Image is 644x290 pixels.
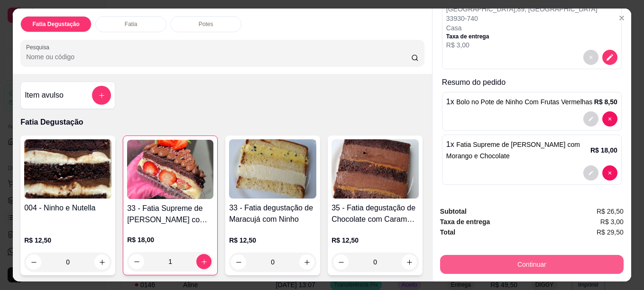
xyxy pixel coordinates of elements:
p: R$ 18,00 [590,145,617,155]
button: decrease-product-quantity [602,165,617,181]
strong: Taxa de entrega [440,218,490,226]
p: R$ 12,50 [331,236,419,245]
p: Potes [199,20,213,28]
p: 33930-740 [446,14,598,23]
button: decrease-product-quantity [602,50,617,65]
button: increase-product-quantity [299,254,314,270]
strong: Subtotal [440,208,467,215]
p: Resumo do pedido [442,77,622,88]
p: Fatia [125,20,138,28]
p: R$ 3,00 [446,40,598,50]
button: decrease-product-quantity [583,165,598,181]
button: add-separate-item [92,86,111,105]
button: decrease-product-quantity [583,111,598,127]
h4: 33 - Fatia degustação de Maracujá com Ninho [229,202,316,225]
h4: 33 - Fatia Supreme de [PERSON_NAME] com Morango e Chocolate [127,203,213,226]
span: R$ 26,50 [597,206,624,217]
img: product-image [127,140,213,199]
button: increase-product-quantity [94,254,110,270]
p: Taxa de entrega [446,33,598,40]
h4: 004 - Ninho e Nutella [24,202,111,214]
button: decrease-product-quantity [26,254,41,270]
label: Pesquisa [26,43,53,51]
input: Pesquisa [26,52,411,62]
button: decrease-product-quantity [602,111,617,127]
img: product-image [331,139,419,199]
button: increase-product-quantity [402,254,417,270]
p: R$ 8,50 [594,97,617,107]
p: R$ 12,50 [24,236,111,245]
p: Fatia Degustação [32,20,79,28]
button: Continuar [440,255,624,274]
p: R$ 18,00 [127,235,213,245]
p: Casa [446,23,598,33]
h4: Item avulso [25,90,64,101]
img: product-image [24,139,111,199]
p: R$ 12,50 [229,236,316,245]
p: 1 x [446,139,590,162]
span: Fatia Supreme de [PERSON_NAME] com Morango e Chocolate [446,141,580,160]
button: increase-product-quantity [196,254,212,269]
p: [GEOGRAPHIC_DATA] , 89 , [GEOGRAPHIC_DATA] [446,4,598,14]
span: R$ 3,00 [600,217,624,227]
span: Bolo no Pote de Ninho Com Frutas Vermelhas [456,98,592,106]
img: product-image [229,139,316,199]
h4: 35 - Fatia degustação de Chocolate com Caramelo flor de Sal [331,202,419,225]
button: decrease-product-quantity [129,254,144,269]
button: decrease-product-quantity [583,50,598,65]
span: R$ 29,50 [597,227,624,237]
button: decrease-product-quantity [333,254,349,270]
button: decrease-product-quantity [231,254,246,270]
p: Fatia Degustação [20,117,424,128]
strong: Total [440,228,455,236]
button: Close [614,10,629,26]
p: 1 x [446,96,593,108]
